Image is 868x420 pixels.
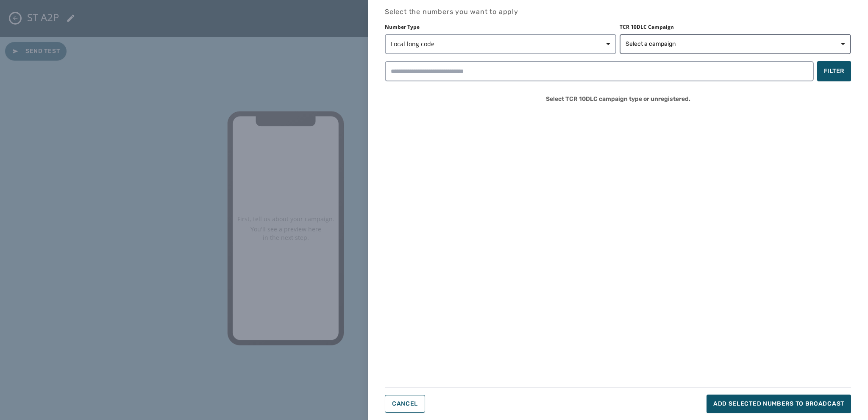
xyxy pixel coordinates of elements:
[707,395,851,413] button: Add selected numbers to broadcast
[620,34,851,54] button: Select a campaign
[546,88,690,110] span: Select TCR 10DLC campaign type or unregistered.
[817,61,851,81] button: Filter
[385,395,425,413] button: Cancel
[391,40,610,48] span: Local long code
[392,401,418,407] span: Cancel
[385,7,851,17] h4: Select the numbers you want to apply
[385,24,616,31] label: Number Type
[824,67,844,75] span: Filter
[713,400,844,408] span: Add selected numbers to broadcast
[620,24,851,31] label: TCR 10DLC Campaign
[626,40,676,48] span: Select a campaign
[385,34,616,54] button: Local long code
